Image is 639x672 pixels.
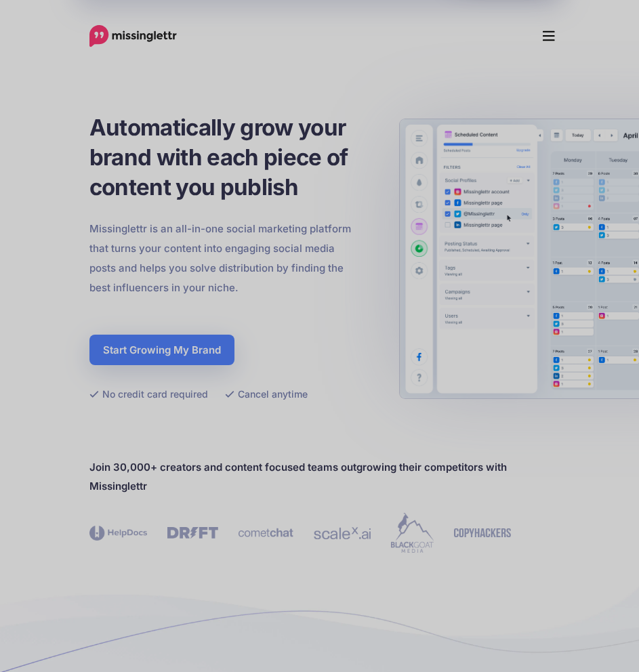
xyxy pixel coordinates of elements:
[225,385,308,402] li: Cancel anytime
[89,335,234,365] a: Start Growing My Brand
[89,219,352,297] p: Missinglettr is an all-in-one social marketing platform that turns your content into engaging soc...
[89,112,408,202] h1: Automatically grow your brand with each piece of content you publish
[534,22,564,49] button: Menu
[89,385,208,402] li: No credit card required
[89,24,177,47] a: Home
[89,458,550,496] h4: Join 30,000+ creators and content focused teams outgrowing their competitors with Missinglettr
